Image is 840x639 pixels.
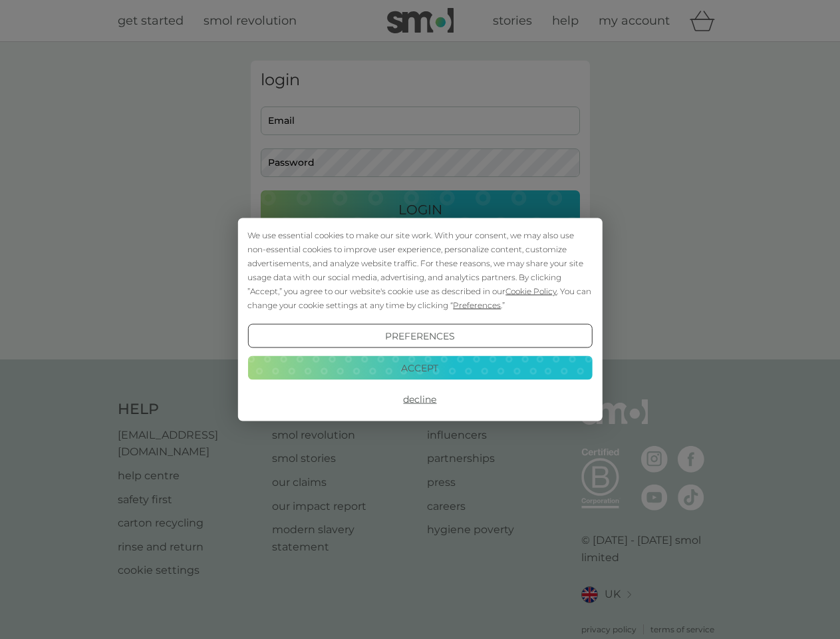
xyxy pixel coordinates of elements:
[247,324,592,348] button: Preferences
[247,387,592,411] button: Decline
[247,355,592,379] button: Accept
[247,228,592,312] div: We use essential cookies to make our site work. With your consent, we may also use non-essential ...
[453,300,501,310] span: Preferences
[505,286,557,296] span: Cookie Policy
[237,218,602,421] div: Cookie Consent Prompt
